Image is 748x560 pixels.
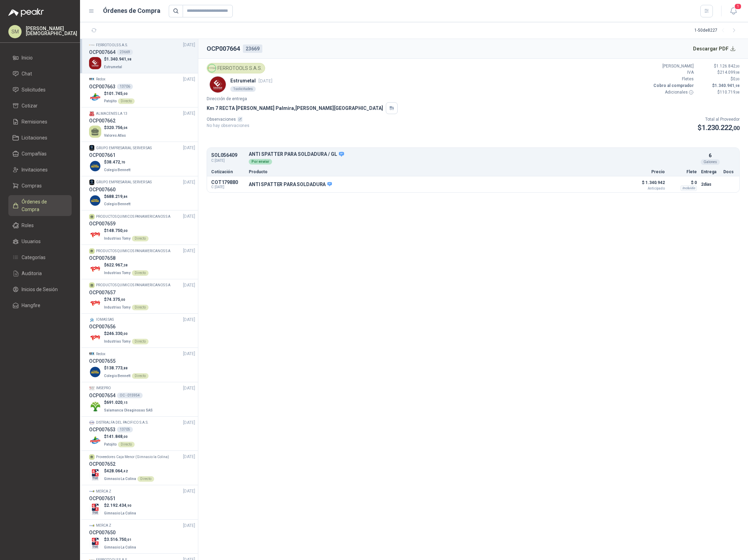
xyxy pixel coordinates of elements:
span: ,00 [122,92,128,96]
p: Precio [630,170,665,174]
span: ,00 [735,64,740,68]
p: Cobro al comprador [652,82,694,89]
h3: OCP007659 [89,220,116,227]
img: Company Logo [89,400,101,413]
img: Company Logo [89,469,101,481]
span: 138.773 [106,366,128,370]
img: Company Logo [89,420,95,425]
img: Company Logo [89,385,95,391]
span: Industrias Tomy [104,339,130,343]
h3: OCP007657 [89,289,116,296]
span: Salamanca Oleaginosas SAS [104,408,153,412]
img: Company Logo [89,331,101,344]
img: Company Logo [89,91,101,103]
p: Flete [669,170,697,174]
div: Galones [701,159,720,165]
h3: OCP007650 [89,529,116,536]
p: $ [104,193,132,200]
span: [DATE] [183,76,195,83]
img: Company Logo [210,77,226,93]
span: ,88 [122,366,128,370]
p: $ [104,433,135,440]
p: $ 0 [669,178,697,187]
p: $ [104,330,149,337]
span: ,00 [732,125,740,131]
span: Inicio [22,54,33,62]
p: ANTI SPATTER PARA SOLDADURA [249,182,332,188]
div: Directo [118,98,135,104]
span: Invitaciones [22,166,48,174]
span: Industrias Tomy [104,271,130,275]
p: Km 7 RECTA [PERSON_NAME] Palmira , [PERSON_NAME][GEOGRAPHIC_DATA] [207,104,383,112]
p: IOMAS SAS [96,317,114,322]
span: [DATE] [183,213,195,220]
p: Entrega [701,170,719,174]
img: Company Logo [89,77,95,82]
p: PRODUCTOS QUIMICOS PANAMERICANOS S A [96,214,170,219]
a: Cotizar [8,99,72,112]
span: [DATE] [183,110,195,117]
a: Company LogoIMSEPRO[DATE] OCP007654OC - 015954Company Logo$691.020,15Salamanca Oleaginosas SAS [89,385,195,414]
span: Colegio Bennett [104,374,130,378]
p: ALMACENES LA 13 [96,111,127,117]
span: 320.756 [106,125,128,130]
a: Roles [8,219,72,232]
a: Órdenes de Compra [8,195,72,216]
p: Producto [249,170,626,174]
img: Company Logo [89,503,101,515]
span: 1.340.941 [715,83,740,88]
p: GRUPO EMPRESARIAL SERVER SAS [96,145,152,151]
span: Licitaciones [22,134,47,142]
p: Estrumetal [230,77,272,85]
p: $ [698,76,740,82]
span: ,00 [122,435,128,439]
p: No hay observaciones [207,122,249,129]
span: 74.375 [106,297,125,302]
span: [DATE] [183,351,195,357]
p: Observaciones [207,116,249,123]
div: 1 solicitudes [230,86,256,92]
span: ,00 [122,229,128,233]
img: Company Logo [89,111,95,117]
h3: OCP007661 [89,151,116,159]
p: MERCA Z [96,523,111,528]
a: Invitaciones [8,163,72,176]
span: ,84 [122,195,128,199]
p: Cotización [211,170,245,174]
p: Fletes [652,76,694,82]
p: $ [104,399,154,406]
p: SOL056409 [211,153,245,158]
a: Company LogoGRUPO EMPRESARIAL SERVER SAS[DATE] OCP007661Company Logo$38.472,70Colegio Bennett [89,145,195,173]
a: Company LogoMERCA Z[DATE] OCP007651Company Logo$2.192.434,90Gimnasio La Colina [89,488,195,517]
span: Hangfire [22,302,40,309]
span: Auditoria [22,270,42,277]
span: [DATE] [183,522,195,529]
span: Compañías [22,150,47,158]
p: $ [104,536,137,543]
span: Industrias Tomy [104,237,130,240]
h3: OCP007654 [89,392,116,399]
span: Chat [22,70,32,78]
span: 3.516.750 [106,537,132,542]
a: Company LogoRedox[DATE] OCP007655Company Logo$138.773,88Colegio BennettDirecto [89,351,195,379]
p: $ 1.340.942 [630,178,665,190]
img: Company Logo [89,434,101,447]
h3: OCP007662 [89,117,116,125]
span: Patojito [104,99,117,103]
p: $ [104,296,149,303]
span: [DATE] [183,385,195,392]
img: Logo peakr [8,8,44,17]
p: $ [104,90,135,97]
span: ,00 [735,77,740,81]
span: 148.750 [106,228,128,233]
a: Company LogoALMACENES LA 13[DATE] OCP007662$320.756,04Valores Atlas [89,110,195,139]
a: Chat [8,67,72,80]
a: Hangfire [8,299,72,312]
p: Total al Proveedor [698,116,740,123]
span: 1 [734,3,742,10]
div: SM [8,25,22,38]
img: Company Logo [89,145,95,151]
p: 6 [709,152,711,159]
span: 0 [733,77,740,81]
span: [DATE] [183,145,195,151]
